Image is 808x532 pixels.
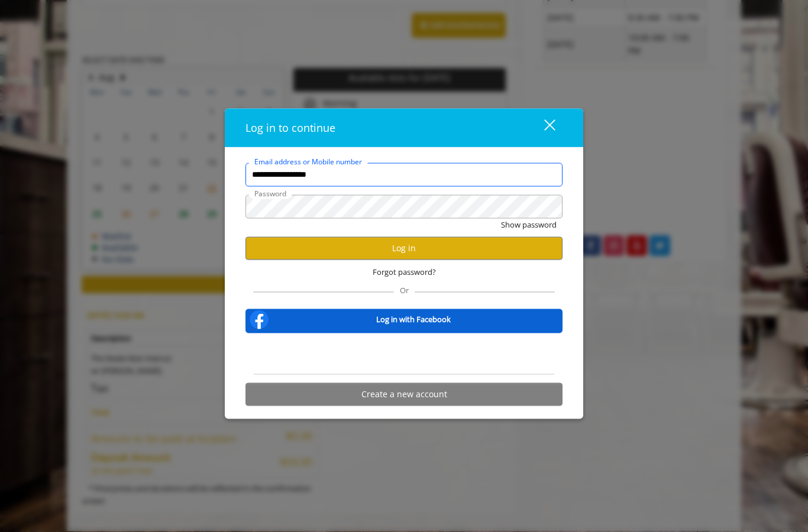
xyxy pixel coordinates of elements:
input: Password [245,194,563,218]
span: Forgot password? [373,265,436,278]
button: Show password [501,218,557,231]
label: Email address or Mobile number [248,155,368,167]
iframe: Sign in with Google Button [344,340,464,366]
div: close dialog [531,119,554,137]
button: Create a new account [245,382,563,406]
button: Log in [245,236,563,259]
div: Sign in with Google. Opens in new tab [350,340,458,366]
img: facebook-logo [247,307,271,331]
span: Or [394,284,415,295]
span: Log in to continue [245,120,335,134]
button: close dialog [522,115,563,140]
label: Password [248,187,292,199]
input: Email address or Mobile number [245,163,563,186]
b: Log in with Facebook [376,313,451,326]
